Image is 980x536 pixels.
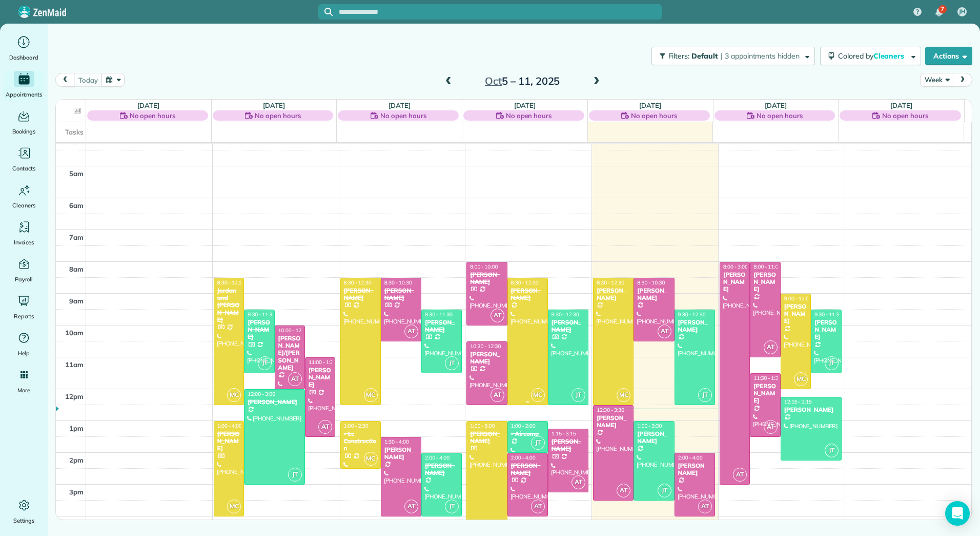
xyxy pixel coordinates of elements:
[69,456,84,464] span: 2pm
[278,335,302,372] div: [PERSON_NAME]/[PERSON_NAME]
[784,295,812,302] span: 9:00 - 12:00
[596,414,630,429] div: [PERSON_NAME]
[723,263,748,270] span: 8:00 - 3:00
[458,75,586,87] h2: 5 – 11, 2025
[12,163,35,174] span: Contacts
[733,468,747,482] span: AT
[691,51,719,61] span: Default
[18,348,30,358] span: Help
[651,47,815,65] button: Filters: Default | 3 appointments hidden
[65,360,84,369] span: 11am
[12,200,35,210] span: Cleaners
[343,430,378,452] div: - Lc Construction
[511,279,539,286] span: 8:30 - 12:30
[571,388,585,402] span: JT
[4,71,44,100] a: Appointments
[137,101,159,109] a: [DATE]
[469,271,504,286] div: [PERSON_NAME]
[873,51,906,61] span: Cleaners
[9,52,38,63] span: Dashboard
[288,372,302,386] span: AT
[445,500,459,513] span: JT
[485,74,502,87] span: Oct
[552,430,576,437] span: 1:15 - 3:15
[248,391,275,397] span: 12:00 - 3:00
[637,423,662,429] span: 1:00 - 3:30
[4,256,44,284] a: Payroll
[344,423,369,429] span: 1:00 - 2:30
[324,8,333,16] svg: Focus search
[531,500,545,513] span: AT
[69,297,84,305] span: 9am
[765,101,787,109] a: [DATE]
[928,1,950,24] div: 7 unread notifications
[4,108,44,137] a: Bookings
[658,324,671,338] span: AT
[597,279,624,286] span: 8:30 - 12:30
[65,128,84,136] span: Tasks
[4,219,44,247] a: Invoices
[217,287,241,324] div: Jordan and [PERSON_NAME]
[69,201,84,209] span: 6am
[255,110,301,121] span: No open hours
[890,101,912,109] a: [DATE]
[344,279,372,286] span: 8:30 - 12:30
[511,423,536,429] span: 1:00 - 2:00
[784,303,808,325] div: [PERSON_NAME]
[764,420,778,434] span: AT
[4,34,44,63] a: Dashboard
[263,101,285,109] a: [DATE]
[678,319,712,334] div: [PERSON_NAME]
[491,309,504,322] span: AT
[531,388,545,402] span: MC
[678,462,712,477] div: [PERSON_NAME]
[646,47,815,65] a: Filters: Default | 3 appointments hidden
[820,47,921,65] button: Colored byCleaners
[309,359,336,366] span: 11:00 - 1:30
[506,110,552,121] span: No open hours
[404,324,418,338] span: AT
[258,356,272,370] span: JT
[69,488,84,496] span: 3pm
[384,279,412,286] span: 8:30 - 10:30
[288,468,302,482] span: JT
[12,126,36,137] span: Bookings
[882,110,928,121] span: No open hours
[668,51,690,61] span: Filters:
[631,110,677,121] span: No open hours
[757,110,803,121] span: No open hours
[217,430,241,452] div: [PERSON_NAME]
[551,319,585,334] div: [PERSON_NAME]
[945,501,970,526] div: Open Intercom Messenger
[941,5,944,13] span: 7
[69,233,84,241] span: 7am
[384,446,418,461] div: [PERSON_NAME]
[925,47,972,65] button: Actions
[247,398,302,406] div: [PERSON_NAME]
[217,423,242,429] span: 1:00 - 4:00
[318,8,333,16] button: Focus search
[425,311,453,318] span: 9:30 - 11:30
[511,287,545,302] div: [PERSON_NAME]
[384,287,418,302] div: [PERSON_NAME]
[17,385,30,395] span: More
[4,293,44,321] a: Reports
[65,329,84,337] span: 10am
[698,388,712,402] span: JT
[825,356,839,370] span: JT
[784,398,812,405] span: 12:15 - 2:15
[784,406,839,413] div: [PERSON_NAME]
[637,279,665,286] span: 8:30 - 10:30
[753,375,781,381] span: 11:30 - 1:30
[227,500,241,513] span: MC
[552,311,579,318] span: 9:30 - 12:30
[424,462,459,477] div: [PERSON_NAME]
[814,319,838,341] div: [PERSON_NAME]
[14,237,34,247] span: Invoices
[469,430,504,445] div: [PERSON_NAME]
[74,73,102,87] button: today
[318,420,332,434] span: AT
[596,287,630,302] div: [PERSON_NAME]
[364,388,378,402] span: MC
[248,311,275,318] span: 9:30 - 11:30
